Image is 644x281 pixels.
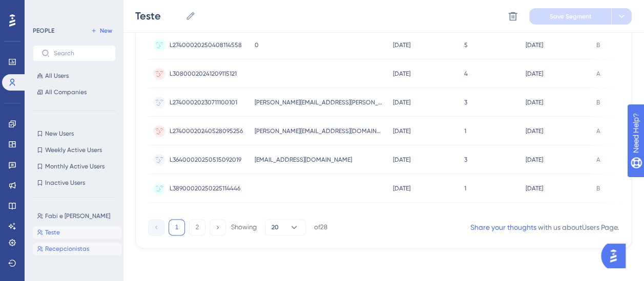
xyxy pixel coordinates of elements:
[169,219,185,235] button: 1
[33,226,122,239] button: Teste
[526,185,543,192] time: [DATE]
[33,127,116,140] button: New Users
[393,99,410,106] time: [DATE]
[45,72,69,80] span: All Users
[470,223,536,231] a: Share your thoughts
[596,127,600,135] span: A
[526,99,543,106] time: [DATE]
[45,88,87,96] span: All Companies
[550,12,592,20] span: Save Segment
[54,50,107,57] input: Search
[526,41,543,49] time: [DATE]
[393,127,410,135] time: [DATE]
[45,146,102,154] span: Weekly Active Users
[135,9,181,23] input: Segment Name
[33,27,54,35] div: PEOPLE
[314,223,327,232] div: of 28
[393,70,410,77] time: [DATE]
[255,98,383,106] span: [PERSON_NAME][EMAIL_ADDRESS][PERSON_NAME][DOMAIN_NAME]
[529,8,611,25] button: Save Segment
[470,221,619,233] div: with us about Users Page .
[464,156,467,164] span: 3
[170,127,243,135] span: L27400020240528095256
[33,243,122,255] button: Recepcionistas
[170,70,237,78] span: L30800020241209115121
[596,70,600,78] span: A
[596,156,600,164] span: A
[464,70,468,78] span: 4
[33,210,122,222] button: Fabi e [PERSON_NAME]
[596,184,600,192] span: B
[45,162,105,170] span: Monthly Active Users
[464,127,466,135] span: 1
[33,160,116,172] button: Monthly Active Users
[526,127,543,135] time: [DATE]
[100,27,112,35] span: New
[526,70,543,77] time: [DATE]
[189,219,205,235] button: 2
[393,156,410,163] time: [DATE]
[33,86,116,98] button: All Companies
[170,41,242,49] span: L27400020250408114558
[464,184,466,192] span: 1
[393,41,410,49] time: [DATE]
[596,98,600,106] span: B
[87,25,116,37] button: New
[170,184,240,192] span: L38900020250225114446
[231,223,257,232] div: Showing
[596,41,600,49] span: B
[601,241,632,271] iframe: UserGuiding AI Assistant Launcher
[33,70,116,82] button: All Users
[24,3,64,15] span: Need Help?
[45,179,85,187] span: Inactive Users
[255,156,352,164] span: [EMAIL_ADDRESS][DOMAIN_NAME]
[33,177,116,189] button: Inactive Users
[45,129,74,138] span: New Users
[464,98,467,106] span: 3
[45,228,60,236] span: Teste
[255,127,383,135] span: [PERSON_NAME][EMAIL_ADDRESS][DOMAIN_NAME]
[33,144,116,156] button: Weekly Active Users
[170,156,241,164] span: L36400020250515092019
[170,98,237,106] span: L27400020230711100101
[45,212,110,220] span: Fabi e [PERSON_NAME]
[464,41,468,49] span: 5
[255,41,259,49] span: 0
[265,219,306,235] button: 20
[45,245,89,253] span: Recepcionistas
[393,185,410,192] time: [DATE]
[526,156,543,163] time: [DATE]
[272,223,279,231] span: 20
